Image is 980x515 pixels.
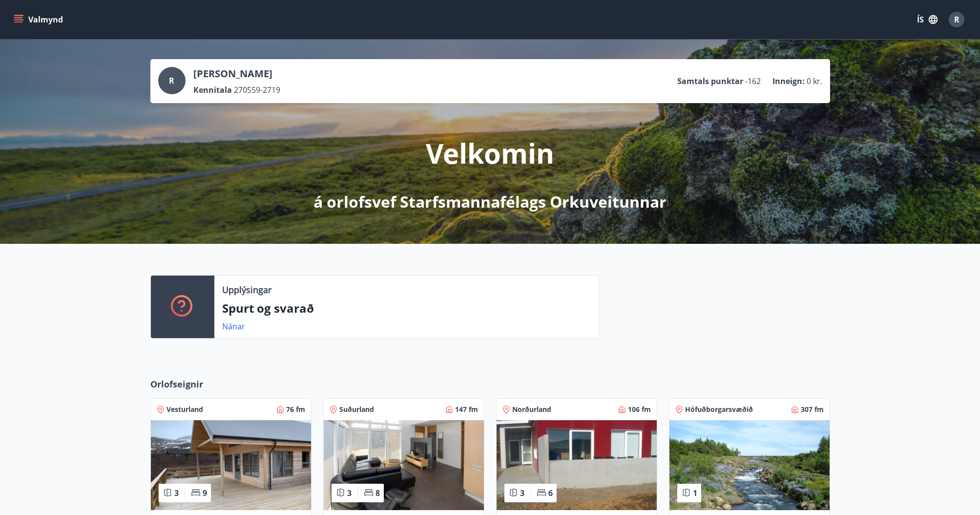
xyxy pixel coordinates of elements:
[222,283,271,296] p: Upplýsingar
[807,76,822,86] span: 0 kr.
[151,420,311,510] img: Paella dish
[455,405,478,414] span: 147 fm
[222,300,591,317] p: Spurt og svarað
[174,488,179,498] span: 3
[426,134,554,172] p: Velkomin
[772,76,805,86] p: Inneign :
[669,420,830,510] img: Paella dish
[339,405,374,414] span: Suðurland
[193,85,232,95] p: Kennitala
[347,488,352,498] span: 3
[745,76,761,86] span: -162
[497,420,657,510] img: Paella dish
[286,405,305,414] span: 76 fm
[548,488,553,498] span: 6
[234,85,280,95] span: 270559-2719
[512,405,551,414] span: Norðurland
[912,11,943,28] button: ÍS
[628,405,651,414] span: 106 fm
[313,191,667,213] p: á orlofsvef Starfsmannafélags Orkuveitunnar
[193,67,280,81] p: [PERSON_NAME]
[685,405,753,414] span: Höfuðborgarsvæðið
[150,378,203,390] span: Orlofseignir
[677,76,743,86] p: Samtals punktar
[203,488,207,498] span: 9
[375,488,380,498] span: 8
[945,8,968,31] button: R
[12,11,67,28] button: menu
[222,321,245,332] a: Nánar
[324,420,484,510] img: Paella dish
[167,405,203,414] span: Vesturland
[693,488,697,498] span: 1
[520,488,524,498] span: 3
[801,405,824,414] span: 307 fm
[954,14,959,25] span: R
[169,75,174,86] span: R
